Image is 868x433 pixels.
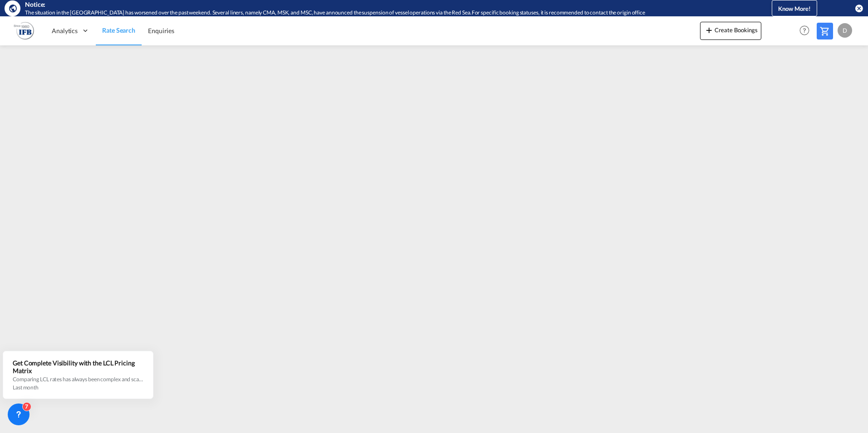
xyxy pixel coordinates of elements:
[797,23,817,39] div: Help
[838,23,852,38] div: D
[797,23,812,38] span: Help
[14,20,34,41] img: b628ab10256c11eeb52753acbc15d091.png
[96,16,142,45] a: Rate Search
[52,26,78,35] span: Analytics
[8,4,17,13] md-icon: icon-earth
[142,16,181,45] a: Enquiries
[25,9,735,17] div: The situation in the Red Sea has worsened over the past weekend. Several liners, namely CMA, MSK,...
[854,4,863,13] button: icon-close-circle
[778,5,811,12] span: Know More!
[45,16,96,45] div: Analytics
[148,27,174,34] span: Enquiries
[102,26,135,34] span: Rate Search
[704,25,715,35] md-icon: icon-plus 400-fg
[700,22,761,40] button: icon-plus 400-fgCreate Bookings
